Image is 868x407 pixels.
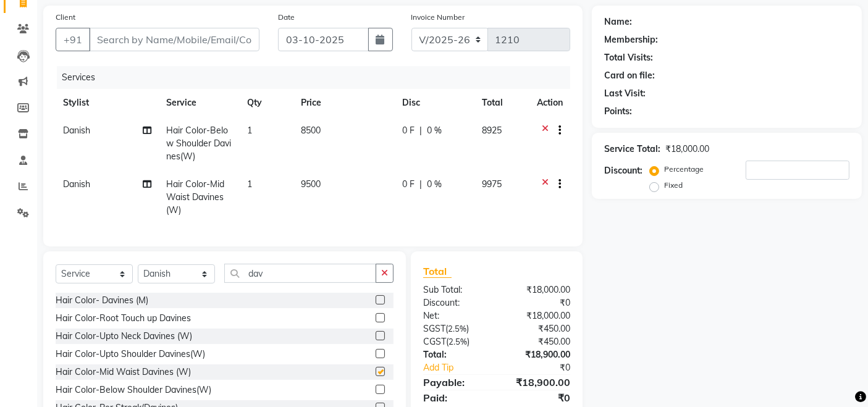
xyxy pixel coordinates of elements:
span: 0 % [427,178,442,191]
th: Price [293,89,395,117]
div: Discount: [604,164,643,177]
span: 9975 [482,178,502,190]
div: Discount: [414,296,497,309]
span: CGST [423,336,446,347]
label: Invoice Number [411,12,465,23]
span: 1 [247,178,252,190]
div: Total Visits: [604,51,653,64]
div: ₹18,000.00 [665,143,709,156]
div: ( ) [414,322,497,335]
div: ₹0 [497,296,579,309]
div: Net: [414,309,497,322]
label: Fixed [664,180,683,191]
a: Add Tip [414,361,510,374]
div: Hair Color- Davines (M) [56,294,148,307]
div: ₹18,000.00 [497,283,579,296]
th: Service [159,89,240,117]
span: | [419,124,422,137]
label: Percentage [664,164,704,175]
span: Danish [63,178,90,190]
div: Card on file: [604,69,655,82]
div: Membership: [604,33,658,46]
span: 2.5% [449,337,467,346]
span: | [419,178,422,191]
span: 8925 [482,125,502,136]
div: Paid: [414,390,497,405]
span: Hair Color-Mid Waist Davines (W) [166,178,224,216]
div: Hair Color-Upto Shoulder Davines(W) [56,348,205,361]
th: Stylist [56,89,159,117]
div: ₹18,000.00 [497,309,579,322]
div: Points: [604,105,632,118]
div: Last Visit: [604,87,646,100]
span: 0 % [427,124,442,137]
div: Total: [414,348,497,361]
div: Service Total: [604,143,660,156]
span: SGST [423,323,445,334]
div: Sub Total: [414,283,497,296]
th: Qty [240,89,293,117]
span: 2.5% [448,324,466,334]
span: Total [423,265,452,278]
span: 1 [247,125,252,136]
div: ₹450.00 [497,335,579,348]
div: ₹18,900.00 [497,375,579,390]
span: 9500 [301,178,321,190]
span: Hair Color-Below Shoulder Davines(W) [166,125,231,162]
input: Search or Scan [224,264,376,283]
span: Danish [63,125,90,136]
input: Search by Name/Mobile/Email/Code [89,28,259,51]
div: Payable: [414,375,497,390]
div: ₹0 [497,390,579,405]
div: ₹18,900.00 [497,348,579,361]
span: 0 F [402,178,415,191]
div: Hair Color-Upto Neck Davines (W) [56,330,192,343]
div: Services [57,66,579,89]
div: ₹0 [511,361,580,374]
button: +91 [56,28,90,51]
label: Client [56,12,75,23]
th: Action [529,89,570,117]
div: Hair Color-Mid Waist Davines (W) [56,366,191,379]
th: Total [474,89,530,117]
div: ( ) [414,335,497,348]
label: Date [278,12,295,23]
div: Name: [604,15,632,28]
span: 8500 [301,125,321,136]
div: ₹450.00 [497,322,579,335]
div: Hair Color-Below Shoulder Davines(W) [56,384,211,397]
span: 0 F [402,124,415,137]
th: Disc [395,89,474,117]
div: Hair Color-Root Touch up Davines [56,312,191,325]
